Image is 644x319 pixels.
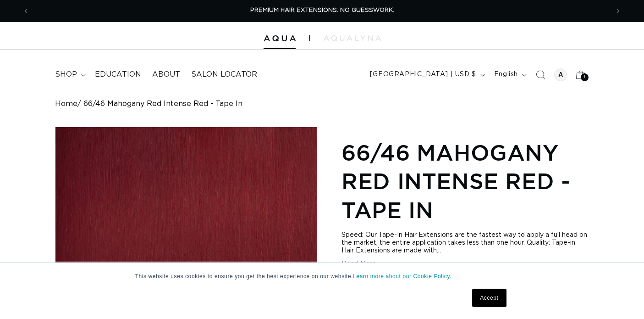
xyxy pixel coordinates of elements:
[250,7,394,13] span: PREMIUM HAIR EXTENSIONS. NO GUESSWORK.
[16,2,36,20] button: Previous announcement
[83,100,242,108] span: 66/46 Mahogany Red Intense Red - Tape In
[95,70,141,79] span: Education
[584,73,586,81] span: 1
[89,64,147,85] a: Education
[472,289,506,307] a: Accept
[147,64,186,85] a: About
[152,70,180,79] span: About
[186,64,263,85] a: Salon Locator
[364,66,489,84] button: [GEOGRAPHIC_DATA] | USD $
[191,70,257,79] span: Salon Locator
[341,260,376,268] button: Read More
[264,35,296,42] img: Aqua Hair Extensions
[370,70,476,79] span: [GEOGRAPHIC_DATA] | USD $
[50,64,89,85] summary: shop
[135,272,509,280] p: This website uses cookies to ensure you get the best experience on our website.
[494,70,518,79] span: English
[324,35,381,41] img: aqualyna.com
[341,138,589,224] h1: 66/46 Mahogany Red Intense Red - Tape In
[341,231,589,255] div: Speed: Our Tape-In Hair Extensions are the fastest way to apply a full head on the market, the en...
[353,273,451,280] a: Learn more about our Cookie Policy.
[55,70,77,79] span: shop
[489,66,530,84] button: English
[55,100,77,108] a: Home
[608,2,628,20] button: Next announcement
[55,100,589,108] nav: breadcrumbs
[530,65,550,85] summary: Search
